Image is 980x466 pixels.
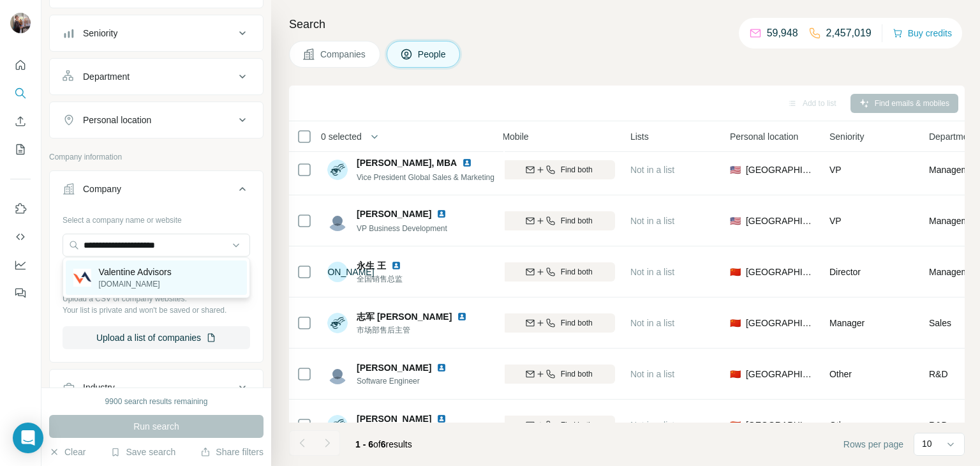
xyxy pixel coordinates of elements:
img: Avatar [327,211,348,231]
span: [GEOGRAPHIC_DATA] [746,163,814,176]
img: Valentine Advisors [73,269,91,287]
span: 0 selected [321,130,362,143]
button: Buy credits [893,24,952,42]
span: 6 [381,439,386,449]
span: Find both [561,266,593,278]
div: Select a company name or website [63,209,250,226]
button: Company [50,174,263,209]
div: Personal location [83,114,151,126]
span: Seniority [829,130,864,143]
span: 🇺🇸 [730,214,741,227]
span: 🇨🇳 [730,266,741,278]
img: LinkedIn logo [391,260,401,271]
button: Feedback [10,282,31,304]
p: Upload a CSV of company websites. [63,293,250,304]
span: Mobile [502,130,528,143]
div: Open Intercom Messenger [13,423,43,453]
span: 🇨🇳 [730,419,741,432]
img: LinkedIn logo [462,158,472,168]
img: Avatar [327,160,348,180]
span: Not in a list [630,216,674,226]
span: Find both [561,164,593,176]
span: [PERSON_NAME] [357,207,431,220]
img: LinkedIn logo [457,312,467,322]
span: Not in a list [630,369,674,379]
p: 59,948 [767,26,798,41]
button: Find both [502,211,615,230]
span: 🇨🇳 [730,368,741,380]
p: [DOMAIN_NAME] [99,278,172,290]
img: Avatar [10,13,31,33]
span: Rows per page [843,438,903,451]
span: Companies [320,48,367,61]
span: Find both [561,368,593,380]
span: Software Engineer [357,375,462,387]
img: LinkedIn logo [436,363,447,373]
span: VP [829,216,842,226]
button: Quick start [10,54,31,77]
button: Find both [502,160,615,179]
button: My lists [10,138,31,161]
span: [GEOGRAPHIC_DATA] [746,368,814,380]
span: of [373,439,381,449]
span: Director [829,267,861,277]
span: Sales [929,317,951,329]
img: Avatar [327,415,348,435]
span: [GEOGRAPHIC_DATA] [746,317,814,329]
span: Not in a list [630,420,674,430]
div: 9900 search results remaining [105,396,208,407]
p: Your list is private and won't be saved or shared. [63,304,250,316]
span: Other [829,369,852,379]
div: [PERSON_NAME] [327,262,348,282]
span: [GEOGRAPHIC_DATA] [746,266,814,278]
span: [PERSON_NAME] [357,361,431,374]
span: results [355,439,412,449]
button: Use Surfe API [10,225,31,248]
p: 10 [922,437,932,450]
p: Company information [49,151,264,163]
span: [GEOGRAPHIC_DATA] [746,419,814,432]
span: Manager [829,318,865,328]
button: Seniority [50,18,263,49]
span: Personal location [730,130,798,143]
button: Upload a list of companies [63,326,250,349]
h4: Search [289,15,965,33]
button: Find both [502,365,615,384]
span: Find both [561,215,593,227]
span: Find both [561,317,593,329]
div: Company [83,183,121,195]
span: [PERSON_NAME] [357,412,431,425]
span: R&D [929,368,948,380]
p: 2,457,019 [826,26,872,41]
button: Personal location [50,105,263,135]
span: Find both [561,419,593,431]
button: Search [10,82,31,105]
img: Avatar [327,364,348,384]
button: Find both [502,313,615,333]
span: 永生 王 [357,259,386,272]
span: Other [829,420,852,430]
span: [PERSON_NAME], MBA [357,156,457,169]
div: Department [83,70,130,83]
span: People [418,48,447,61]
img: LinkedIn logo [436,414,447,424]
img: Avatar [327,313,348,333]
button: Find both [502,262,615,282]
span: VP [829,165,842,175]
span: Lists [630,130,649,143]
span: Not in a list [630,165,674,175]
p: Valentine Advisors [99,266,172,278]
button: Clear [49,446,85,458]
button: Save search [110,446,175,458]
button: Share filters [200,446,264,458]
span: 1 - 6 [355,439,373,449]
span: Not in a list [630,267,674,277]
img: LinkedIn logo [436,209,447,219]
button: Dashboard [10,253,31,276]
button: Industry [50,372,263,403]
button: Enrich CSV [10,110,31,133]
button: Use Surfe on LinkedIn [10,197,31,220]
span: Vice President Global Sales & Marketing [357,173,494,182]
span: Not in a list [630,318,674,328]
span: 志军 [PERSON_NAME] [357,310,452,323]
